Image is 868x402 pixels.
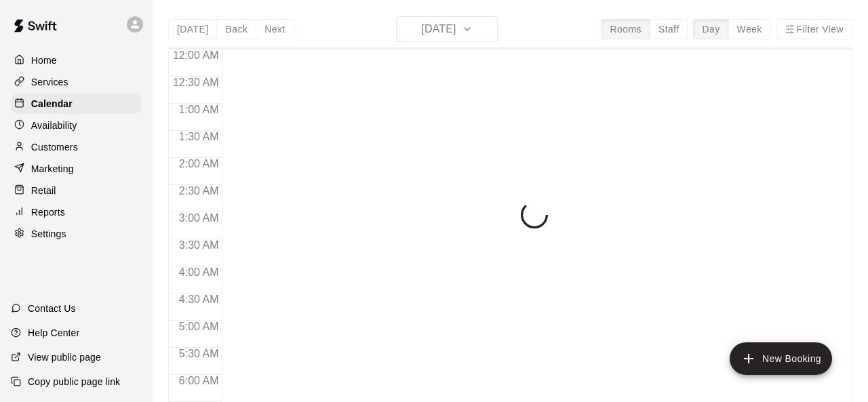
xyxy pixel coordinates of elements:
[31,162,74,176] p: Marketing
[176,375,222,386] span: 6:00 AM
[31,119,77,132] p: Availability
[11,137,142,157] a: Customers
[11,159,142,179] a: Marketing
[31,54,57,67] p: Home
[31,205,65,219] p: Reports
[28,326,79,340] p: Help Center
[31,97,73,110] p: Calendar
[11,202,142,222] a: Reports
[28,350,101,364] p: View public page
[170,77,222,88] span: 12:30 AM
[11,94,142,114] a: Calendar
[31,227,66,241] p: Settings
[11,115,142,136] a: Availability
[31,140,78,154] p: Customers
[176,185,222,197] span: 2:30 AM
[28,375,120,388] p: Copy public page link
[176,104,222,115] span: 1:00 AM
[11,180,142,201] a: Retail
[11,224,142,244] a: Settings
[11,72,142,92] a: Services
[28,302,76,315] p: Contact Us
[176,239,222,251] span: 3:30 AM
[730,342,832,375] button: add
[11,50,142,71] a: Home
[176,266,222,278] span: 4:00 AM
[170,49,222,61] span: 12:00 AM
[176,321,222,332] span: 5:00 AM
[176,131,222,142] span: 1:30 AM
[176,348,222,359] span: 5:30 AM
[31,75,68,89] p: Services
[176,158,222,169] span: 2:00 AM
[31,184,56,197] p: Retail
[176,294,222,305] span: 4:30 AM
[176,212,222,224] span: 3:00 AM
